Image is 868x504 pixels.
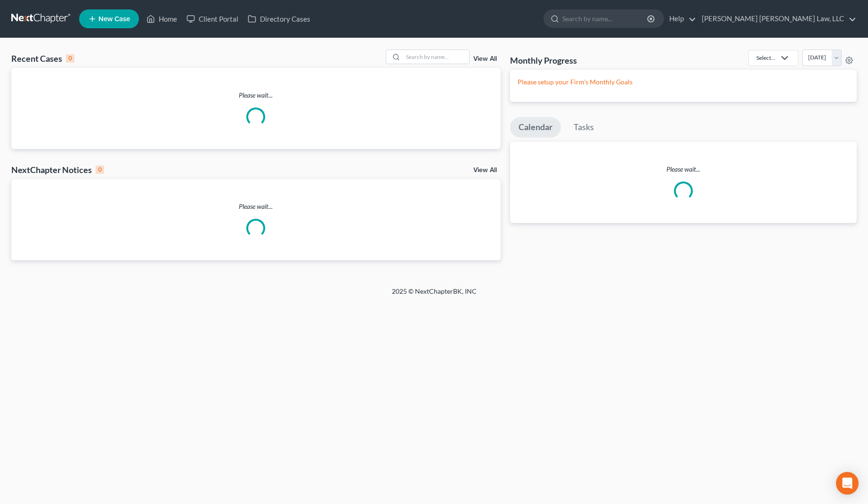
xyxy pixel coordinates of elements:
[182,10,243,27] a: Client Portal
[510,117,561,138] a: Calendar
[562,10,649,27] input: Search by name...
[403,50,469,64] input: Search by name...
[96,165,104,174] div: 0
[11,53,74,64] div: Recent Cases
[473,167,497,174] a: View All
[11,164,104,175] div: NextChapter Notices
[66,54,74,63] div: 0
[11,91,501,100] p: Please wait...
[166,287,703,304] div: 2025 © NextChapterBK, INC
[98,16,130,23] span: New Case
[756,54,775,62] div: Select...
[11,202,501,211] p: Please wait...
[510,55,577,66] h3: Monthly Progress
[510,165,857,174] p: Please wait...
[836,472,859,495] div: Open Intercom Messenger
[473,56,497,62] a: View All
[518,77,849,87] p: Please setup your Firm's Monthly Goals
[565,117,602,138] a: Tasks
[665,10,696,27] a: Help
[142,10,182,27] a: Home
[243,10,315,27] a: Directory Cases
[697,10,856,27] a: [PERSON_NAME] [PERSON_NAME] Law, LLC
